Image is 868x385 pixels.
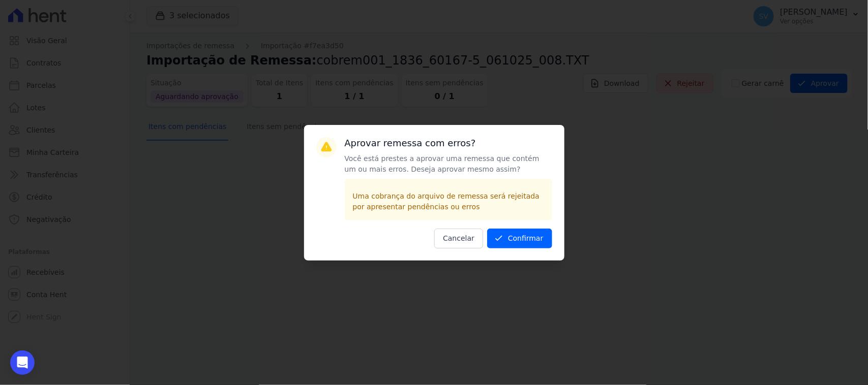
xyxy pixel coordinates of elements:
[345,153,552,175] p: Você está prestes a aprovar uma remessa que contém um ou mais erros. Deseja aprovar mesmo assim?
[434,229,483,248] button: Cancelar
[10,350,35,375] div: Open Intercom Messenger
[487,229,552,248] button: Confirmar
[353,191,544,212] p: Uma cobrança do arquivo de remessa será rejeitada por apresentar pendências ou erros
[345,137,552,149] h3: Aprovar remessa com erros?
